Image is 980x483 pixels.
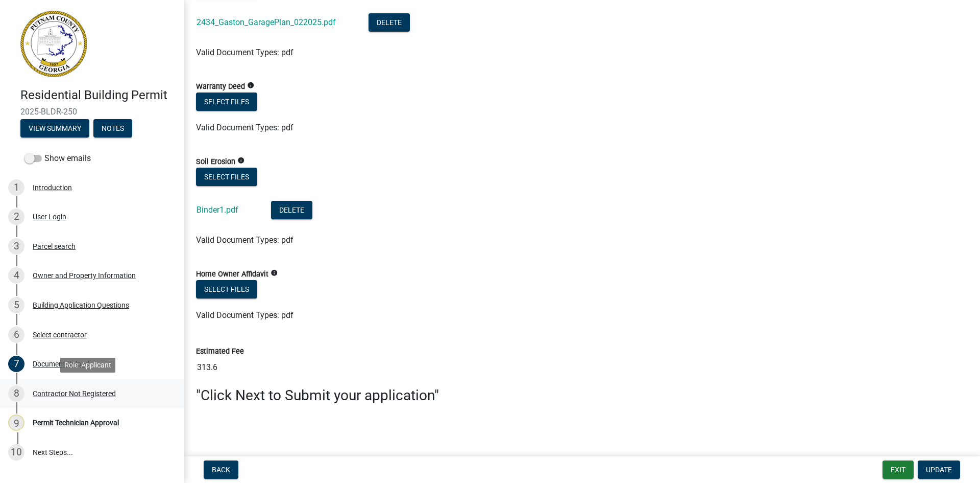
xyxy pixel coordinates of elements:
span: Valid Document Types: pdf [196,235,293,245]
label: Show emails [24,152,91,165]
span: Valid Document Types: pdf [196,310,293,320]
label: Estimated Fee [196,348,244,355]
button: Back [204,461,238,479]
div: 2 [8,209,24,225]
wm-modal-confirm: Summary [20,125,89,133]
a: 2434_Gaston_GaragePlan_022025.pdf [197,17,336,27]
span: Update [926,466,952,474]
span: Valid Document Types: pdf [196,123,293,132]
div: 1 [8,179,24,196]
i: info [271,269,278,277]
button: Update [918,461,960,479]
wm-modal-confirm: Notes [93,125,132,133]
div: Document Upload [33,360,89,367]
h3: "Click Next to Submit your application" [196,387,968,404]
div: Owner and Property Information [33,272,136,279]
button: Select files [196,93,257,111]
div: 10 [8,444,24,461]
img: Putnam County, Georgia [20,11,87,77]
button: Notes [93,119,132,137]
wm-modal-confirm: Delete Document [271,206,312,216]
button: Exit [883,461,914,479]
div: User Login [33,213,66,220]
button: Select files [196,168,257,186]
div: 8 [8,385,24,402]
label: Warranty Deed [196,83,245,90]
label: Home Owner Affidavit [196,271,268,278]
div: 5 [8,297,24,313]
div: Building Application Questions [33,302,129,309]
div: Contractor Not Registered [33,390,116,397]
div: Parcel search [33,243,76,250]
span: Back [212,466,230,474]
div: 9 [8,415,24,431]
h4: Residential Building Permit [20,88,176,103]
button: Delete [271,201,312,219]
div: 7 [8,356,24,372]
div: 6 [8,327,24,343]
div: Select contractor [33,331,87,338]
button: Delete [369,13,410,32]
div: Role: Applicant [60,358,115,373]
div: 3 [8,238,24,255]
div: Permit Technician Approval [33,419,119,426]
label: Soil Erosion [196,158,235,166]
wm-modal-confirm: Delete Document [369,18,410,28]
span: Valid Document Types: pdf [196,48,293,57]
i: info [247,82,254,89]
div: 4 [8,267,24,284]
button: View Summary [20,119,89,137]
i: info [237,157,244,164]
a: Binder1.pdf [197,205,238,215]
span: 2025-BLDR-250 [20,107,163,117]
button: Select files [196,280,257,298]
div: Introduction [33,184,72,191]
